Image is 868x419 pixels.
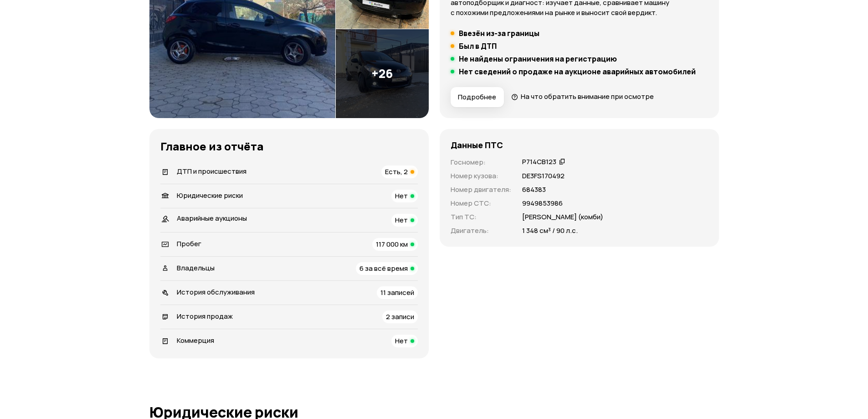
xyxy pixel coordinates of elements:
span: Коммерция [177,336,214,345]
h3: Главное из отчёта [160,140,418,153]
p: DE3FS170492 [522,171,565,181]
span: Есть, 2 [385,167,408,176]
p: 1 348 см³ / 90 л.с. [522,226,578,236]
p: Госномер : [451,157,511,167]
p: Номер кузова : [451,171,511,181]
a: На что обратить внимание при осмотре [511,92,654,101]
span: Нет [395,215,408,225]
p: 684383 [522,185,546,195]
span: На что обратить внимание при осмотре [521,92,654,101]
span: История обслуживания [177,287,255,297]
p: [PERSON_NAME] (комби) [522,212,603,222]
span: Аварийные аукционы [177,213,247,223]
h5: Был в ДТП [459,41,497,51]
span: Пробег [177,239,201,248]
div: Р714СВ123 [522,157,556,167]
span: Нет [395,191,408,201]
span: 117 000 км [376,239,408,249]
p: Номер двигателя : [451,185,511,195]
p: Тип ТС : [451,212,511,222]
span: Подробнее [458,93,496,102]
button: Подробнее [451,87,504,107]
span: ДТП и происшествия [177,166,247,176]
span: История продаж [177,311,233,321]
span: 11 записей [380,288,414,297]
span: 6 за всё время [360,264,408,273]
p: Двигатель : [451,226,511,236]
p: 9949853986 [522,198,563,208]
span: Юридические риски [177,191,243,200]
h4: Данные ПТС [451,140,503,150]
h5: Не найдены ограничения на регистрацию [459,54,617,63]
h5: Ввезён из-за границы [459,29,539,38]
span: 2 записи [386,312,414,321]
p: Номер СТС : [451,198,511,208]
span: Нет [395,336,408,346]
h5: Нет сведений о продаже на аукционе аварийных автомобилей [459,67,696,76]
span: Владельцы [177,263,215,273]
